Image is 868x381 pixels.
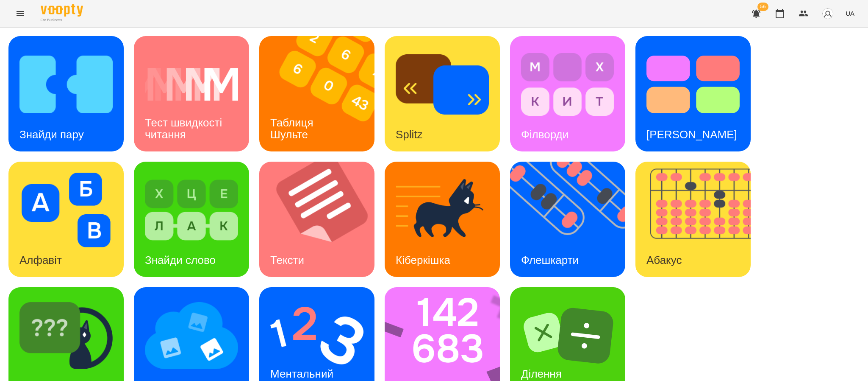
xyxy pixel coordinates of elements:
[510,162,636,277] img: Флешкарти
[521,298,614,373] img: Ділення множення
[145,47,238,122] img: Тест швидкості читання
[842,6,858,21] button: UA
[259,162,385,277] img: Тексти
[259,162,374,277] a: ТекстиТексти
[646,254,682,266] h3: Абакус
[510,162,625,277] a: ФлешкартиФлешкарти
[396,173,489,247] img: Кіберкішка
[41,4,83,17] img: Voopty Logo
[396,47,489,122] img: Splitz
[521,47,614,122] img: Філворди
[385,36,500,151] a: SplitzSplitz
[134,162,249,277] a: Знайди словоЗнайди слово
[757,3,768,11] span: 56
[19,47,113,122] img: Знайди пару
[19,128,84,141] h3: Знайди пару
[521,128,568,141] h3: Філворди
[259,36,374,151] a: Таблиця ШультеТаблиця Шульте
[510,36,625,151] a: ФілвордиФілворди
[145,298,238,373] img: Мнемотехніка
[19,173,113,247] img: Алфавіт
[635,162,751,277] a: АбакусАбакус
[270,254,304,266] h3: Тексти
[19,298,113,373] img: Знайди Кіберкішку
[846,9,854,18] span: UA
[134,36,249,151] a: Тест швидкості читанняТест швидкості читання
[145,254,216,266] h3: Знайди слово
[822,8,834,20] img: avatar_s.png
[8,162,124,277] a: АлфавітАлфавіт
[521,254,579,266] h3: Флешкарти
[259,36,385,151] img: Таблиця Шульте
[145,173,238,247] img: Знайди слово
[270,116,316,140] h3: Таблиця Шульте
[19,254,62,266] h3: Алфавіт
[635,162,761,277] img: Абакус
[145,116,225,140] h3: Тест швидкості читання
[646,128,737,141] h3: [PERSON_NAME]
[385,162,500,277] a: КіберкішкаКіберкішка
[8,36,124,151] a: Знайди паруЗнайди пару
[646,47,740,122] img: Тест Струпа
[10,3,31,24] button: Menu
[270,298,363,373] img: Ментальний рахунок
[396,254,450,266] h3: Кіберкішка
[635,36,751,151] a: Тест Струпа[PERSON_NAME]
[396,128,423,141] h3: Splitz
[41,17,83,23] span: For Business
